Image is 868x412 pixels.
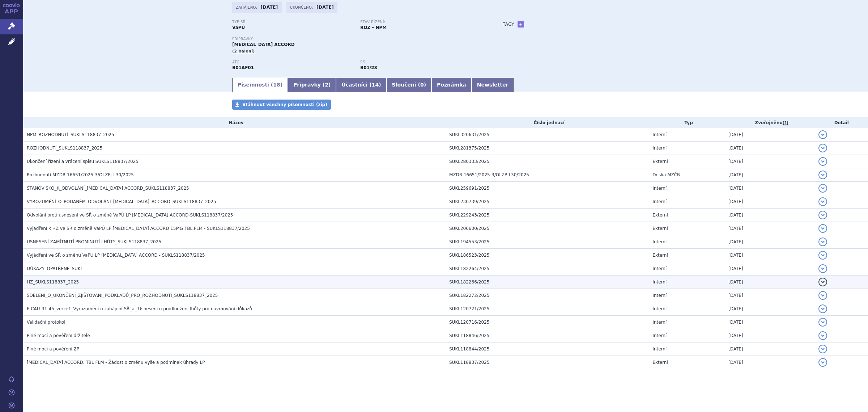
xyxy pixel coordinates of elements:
[27,132,114,137] span: NPM_ROZHODNUTÍ_SUKLS118837_2025
[232,100,331,110] a: Stáhnout všechny písemnosti (zip)
[652,293,667,298] span: Interní
[360,60,481,64] p: RS:
[27,199,216,204] span: VYROZUMĚNÍ_O_PODANÉM_ODVOLÁNÍ_RIVAROXABAN_ACCORD_SUKLS118837_2025
[652,199,667,204] span: Interní
[783,121,788,126] abbr: (?)
[446,195,649,209] td: SUKL230739/2025
[725,168,815,182] td: [DATE]
[818,130,827,139] button: detail
[446,316,649,329] td: SUKL120716/2025
[446,329,649,342] td: SUKL118846/2025
[360,25,387,30] strong: ROZ – NPM
[818,345,827,353] button: detail
[652,320,667,325] span: Interní
[725,182,815,195] td: [DATE]
[27,279,79,285] span: HZ_SUKLS118837_2025
[652,132,667,137] span: Interní
[232,37,488,41] p: Přípravky:
[27,266,83,271] span: DŮKAZY_OPATŘENÉ_SÚKL
[818,358,827,367] button: detail
[446,142,649,155] td: SUKL281375/2025
[242,102,327,107] span: Stáhnout všechny písemnosti (zip)
[446,168,649,182] td: MZDR 16651/2025-3/OLZP-L30/2025
[27,333,90,338] span: Plné moci a pověření držitele
[27,226,250,231] span: Vyjádření k HZ ve SŘ o změně VaPÚ LP RIVAROXABAN ACCORD 15MG TBL FLM - SUKLS118837/2025
[725,235,815,249] td: [DATE]
[652,333,667,338] span: Interní
[818,144,827,152] button: detail
[725,155,815,168] td: [DATE]
[725,316,815,329] td: [DATE]
[725,142,815,155] td: [DATE]
[27,239,161,244] span: USNESENÍ ZAMÍTNUTÍ PROMINUTÍ LHŮTY_SUKLS118837_2025
[446,302,649,316] td: SUKL120721/2025
[290,4,315,10] span: Ukončeno:
[518,21,524,28] a: +
[232,78,288,92] a: Písemnosti (18)
[372,82,379,88] span: 14
[446,276,649,289] td: SUKL182266/2025
[725,195,815,209] td: [DATE]
[652,346,667,352] span: Interní
[236,4,259,10] span: Zahájeno:
[360,65,377,70] strong: gatrany a xabany vyšší síly
[232,49,255,54] span: (2 balení)
[818,157,827,166] button: detail
[232,60,353,64] p: ATC:
[818,304,827,313] button: detail
[446,356,649,369] td: SUKL118837/2025
[261,5,278,10] strong: [DATE]
[652,253,668,258] span: Externí
[27,213,233,218] span: Odvolání proti usnesení ve SŘ o změně VaPÚ LP RIVAROXABAN ACCORD-SUKLS118837/2025
[652,306,667,311] span: Interní
[818,331,827,340] button: detail
[446,155,649,168] td: SUKL280333/2025
[818,318,827,327] button: detail
[472,78,514,92] a: Newsletter
[652,279,667,285] span: Interní
[818,224,827,233] button: detail
[27,360,205,365] span: RIVAROXABAN ACCORD, TBL FLM - Žádost o změnu výše a podmínek úhrady LP
[725,222,815,235] td: [DATE]
[725,128,815,142] td: [DATE]
[649,117,725,128] th: Typ
[503,20,514,29] h3: Tagy
[27,306,252,311] span: F-CAU-31-45_verze1_Vyrozumění o zahájení SŘ_a_ Usnesení o prodloužení lhůty pro navrhování důkazů
[387,78,431,92] a: Sloučení (0)
[652,159,668,164] span: Externí
[725,356,815,369] td: [DATE]
[446,209,649,222] td: SUKL229243/2025
[725,289,815,302] td: [DATE]
[652,239,667,244] span: Interní
[725,276,815,289] td: [DATE]
[818,197,827,206] button: detail
[23,117,446,128] th: Název
[446,182,649,195] td: SUKL259691/2025
[652,186,667,191] span: Interní
[446,222,649,235] td: SUKL206600/2025
[420,82,424,88] span: 0
[336,78,386,92] a: Účastníci (14)
[652,360,668,365] span: Externí
[27,253,205,258] span: Vyjádření ve SŘ o změnu VaPÚ LP RIVAROXABAN ACCORD - SUKLS118837/2025
[27,172,134,177] span: Rozhodnutí MZDR 16651/2025-3/OLZP; L30/2025
[288,78,336,92] a: Přípravky (2)
[446,289,649,302] td: SUKL182272/2025
[446,128,649,142] td: SUKL320631/2025
[652,146,667,151] span: Interní
[316,5,334,10] strong: [DATE]
[818,251,827,260] button: detail
[27,320,65,325] span: Validační protokol
[818,291,827,300] button: detail
[725,262,815,276] td: [DATE]
[431,78,472,92] a: Poznámka
[446,342,649,356] td: SUKL118844/2025
[725,302,815,316] td: [DATE]
[818,211,827,219] button: detail
[818,278,827,286] button: detail
[725,342,815,356] td: [DATE]
[815,117,868,128] th: Detail
[27,186,189,191] span: STANOVISKO_K_ODVOLÁNÍ_RIVAROXABAN ACCORD_SUKLS118837_2025
[818,184,827,193] button: detail
[27,346,79,352] span: Plné moci a pověření ZP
